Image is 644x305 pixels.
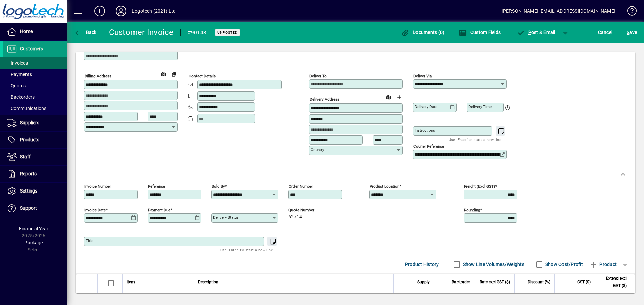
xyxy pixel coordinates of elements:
span: GST ($) [577,278,591,286]
span: Product [590,259,617,270]
a: Staff [3,149,67,165]
button: Save [625,26,639,39]
a: Suppliers [3,115,67,131]
button: Custom Fields [457,26,502,39]
mat-label: Sold by [212,184,225,189]
span: Description [198,278,218,286]
span: Financial Year [19,226,48,231]
td: 405.45 [554,290,595,304]
span: Backorders [7,94,35,100]
span: Suppliers [20,120,39,125]
span: Back [74,30,97,35]
mat-label: Courier Reference [413,144,444,149]
mat-label: Title [86,238,93,243]
span: S [627,30,629,35]
a: Knowledge Base [622,1,636,23]
span: Communications [7,106,46,111]
span: Quote number [288,208,329,212]
span: P [528,30,531,35]
mat-label: Country [311,147,324,152]
mat-label: Deliver To [309,74,327,78]
mat-label: Order number [289,184,313,189]
mat-label: Payment due [148,208,170,212]
div: #90143 [187,27,207,38]
label: Show Line Volumes/Weights [462,261,524,268]
span: ave [627,27,637,38]
span: Cancel [598,27,613,38]
mat-label: Delivery status [213,215,239,220]
mat-label: Product location [370,184,399,189]
span: Staff [20,154,31,159]
button: Profile [110,5,132,17]
mat-hint: Use 'Enter' to start a new line [220,246,273,254]
button: Post & Email [513,26,559,39]
a: Quotes [3,80,67,91]
button: Copy to Delivery address [169,69,179,79]
span: Backorder [452,278,470,286]
span: ost & Email [517,30,555,35]
a: Communications [3,103,67,114]
app-page-header-button: Back [67,26,104,39]
span: Item [127,278,135,286]
label: Show Cost/Profit [544,261,583,268]
span: Product History [405,259,439,270]
button: Product History [402,258,442,271]
a: Settings [3,183,67,200]
mat-label: Invoice date [84,208,106,212]
span: Extend excl GST ($) [599,275,627,289]
div: Logotech (2021) Ltd [132,6,176,16]
a: Reports [3,166,67,182]
span: Support [20,205,37,211]
span: Rate excl GST ($) [480,278,510,286]
td: 2703.00 [595,290,635,304]
button: Choose address [394,92,405,103]
span: Unposted [217,30,238,35]
button: Product [586,258,620,271]
a: Support [3,200,67,217]
mat-label: Deliver via [413,74,432,78]
div: [PERSON_NAME] [EMAIL_ADDRESS][DOMAIN_NAME] [502,6,615,16]
span: Home [20,29,33,34]
span: Custom Fields [459,30,501,35]
mat-label: Reference [148,184,165,189]
button: Back [72,26,98,39]
div: Customer Invoice [109,27,174,38]
span: Documents (0) [401,30,445,35]
span: Settings [20,188,37,194]
button: Cancel [596,26,614,39]
span: Discount (%) [528,278,550,286]
a: Home [3,23,67,40]
td: 15.0000 [514,290,554,304]
mat-label: Instructions [415,128,435,133]
span: Reports [20,171,37,176]
mat-label: Freight (excl GST) [464,184,495,189]
span: Supply [417,278,430,286]
span: Quotes [7,83,26,88]
span: Package [24,240,43,245]
span: Payments [7,72,32,77]
mat-label: Invoice number [84,184,111,189]
span: 62714 [288,214,302,220]
button: Add [89,5,110,17]
mat-hint: Use 'Enter' to start a new line [449,136,501,143]
a: View on map [158,68,169,79]
a: Backorders [3,91,67,103]
a: Invoices [3,57,67,69]
span: Invoices [7,60,28,66]
a: View on map [383,92,394,102]
span: Customers [20,46,43,51]
span: Products [20,137,39,142]
a: Payments [3,69,67,80]
button: Documents (0) [399,26,446,39]
a: Products [3,132,67,148]
mat-label: Delivery time [468,104,492,109]
mat-label: Delivery date [415,104,437,109]
mat-label: Rounding [464,208,480,212]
